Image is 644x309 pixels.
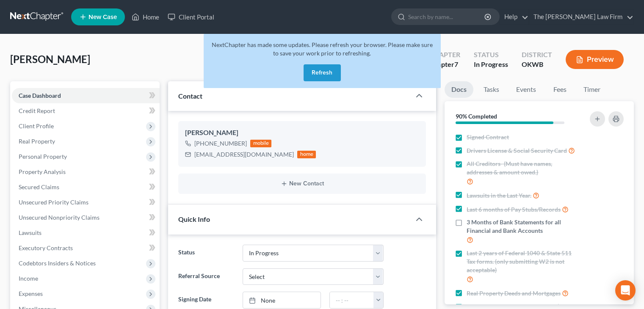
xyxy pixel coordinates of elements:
[212,41,433,57] span: NextChapter has made some updates. Please refresh your browser. Please make sure to save your wor...
[12,195,160,210] a: Unsecured Priority Claims
[474,50,508,60] div: Status
[12,225,160,240] a: Lawsuits
[477,81,506,98] a: Tasks
[178,92,202,100] span: Contact
[178,215,210,223] span: Quick Info
[12,103,160,119] a: Credit Report
[19,275,38,282] span: Income
[429,60,460,69] div: Chapter
[194,139,247,148] div: [PHONE_NUMBER]
[174,245,238,262] label: Status
[456,113,497,120] strong: 90% Completed
[529,9,633,25] a: The [PERSON_NAME] Law Firm
[243,292,321,308] a: None
[330,292,374,308] input: -- : --
[12,179,160,195] a: Secured Claims
[467,218,579,235] span: 3 Months of Bank Statements for all Financial and Bank Accounts
[12,210,160,225] a: Unsecured Nonpriority Claims
[454,60,458,68] span: 7
[445,81,473,98] a: Docs
[467,205,561,214] span: Last 6 months of Pay Stubs/Records
[522,60,552,69] div: OKWB
[19,244,73,251] span: Executory Contracts
[250,140,271,147] div: mobile
[19,259,96,267] span: Codebtors Insiders & Notices
[127,9,163,25] a: Home
[19,183,59,190] span: Secured Claims
[467,160,579,177] span: All Creditors- (Must have names, addresses & amount owed.)
[19,290,43,297] span: Expenses
[467,133,509,141] span: Signed Contract
[19,153,67,160] span: Personal Property
[19,199,88,206] span: Unsecured Priority Claims
[174,268,238,285] label: Referral Source
[19,92,61,99] span: Case Dashboard
[174,292,238,309] label: Signing Date
[500,9,528,25] a: Help
[10,53,90,65] span: [PERSON_NAME]
[19,229,41,236] span: Lawsuits
[566,50,624,69] button: Preview
[19,214,100,221] span: Unsecured Nonpriority Claims
[522,50,552,60] div: District
[467,146,567,155] span: Drivers License & Social Security Card
[546,81,573,98] a: Fees
[474,60,508,69] div: In Progress
[429,50,460,60] div: Chapter
[12,164,160,179] a: Property Analysis
[12,88,160,103] a: Case Dashboard
[194,150,294,159] div: [EMAIL_ADDRESS][DOMAIN_NAME]
[467,289,561,298] span: Real Property Deeds and Mortgages
[185,128,419,138] div: [PERSON_NAME]
[19,107,55,114] span: Credit Report
[304,64,341,81] button: Refresh
[615,280,636,301] div: Open Intercom Messenger
[185,180,419,187] button: New Contact
[19,168,66,175] span: Property Analysis
[163,9,218,25] a: Client Portal
[12,240,160,256] a: Executory Contracts
[88,14,117,20] span: New Case
[19,122,54,130] span: Client Profile
[509,81,543,98] a: Events
[297,151,316,158] div: home
[408,9,486,25] input: Search by name...
[467,191,531,200] span: Lawsuits in the Last Year.
[19,138,55,145] span: Real Property
[467,249,579,274] span: Last 2 years of Federal 1040 & State 511 Tax forms. (only submitting W2 is not acceptable)
[577,81,607,98] a: Timer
